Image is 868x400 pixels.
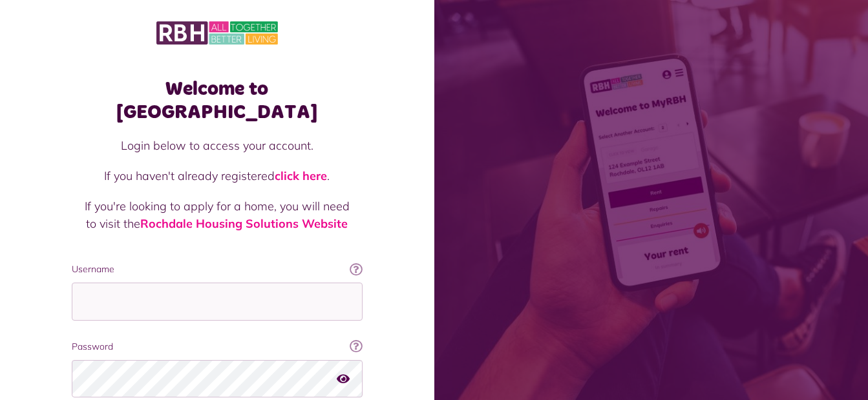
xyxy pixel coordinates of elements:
[72,263,363,276] label: Username
[85,167,350,185] p: If you haven't already registered .
[140,216,348,231] a: Rochdale Housing Solutions Website
[85,137,350,154] p: Login below to access your account.
[72,340,363,354] label: Password
[156,19,278,46] img: MyRBH
[275,168,327,183] a: click here
[72,77,363,124] h1: Welcome to [GEOGRAPHIC_DATA]
[85,197,350,232] p: If you're looking to apply for a home, you will need to visit the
